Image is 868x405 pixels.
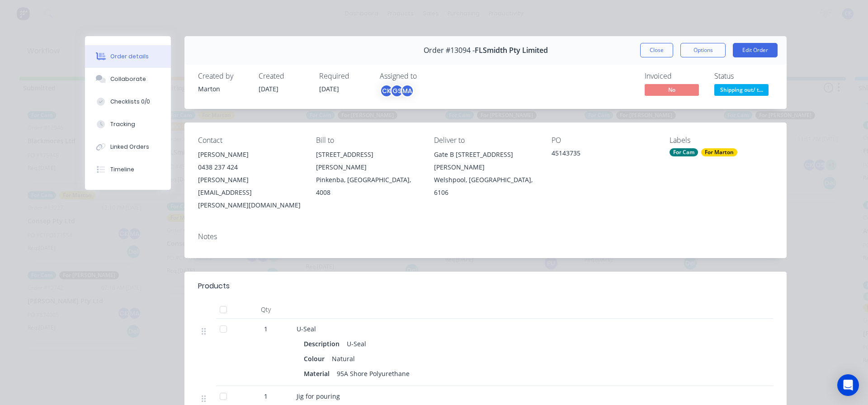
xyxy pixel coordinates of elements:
[198,281,230,292] div: Products
[343,337,370,350] div: U-Seal
[198,136,302,145] div: Contact
[837,374,859,396] div: Open Intercom Messenger
[110,120,135,128] div: Tracking
[259,72,308,80] div: Created
[304,352,328,365] div: Colour
[304,337,343,350] div: Description
[680,43,726,57] button: Options
[475,46,548,55] span: FLSmidth Pty Limited
[110,52,149,61] div: Order details
[714,72,773,80] div: Status
[328,352,359,365] div: Natural
[110,165,134,174] div: Timeline
[85,90,171,113] button: Checklists 0/0
[264,391,268,401] span: 1
[319,72,369,80] div: Required
[714,84,769,98] button: Shipping out/ t...
[85,68,171,90] button: Collaborate
[333,367,413,380] div: 95A Shore Polyurethane
[552,136,655,145] div: PO
[110,143,149,151] div: Linked Orders
[380,84,414,98] button: CKGSMA
[645,72,703,80] div: Invoiced
[85,45,171,68] button: Order details
[110,75,146,83] div: Collaborate
[434,148,538,174] div: Gate B [STREET_ADDRESS][PERSON_NAME]
[264,324,268,334] span: 1
[198,148,302,161] div: [PERSON_NAME]
[198,174,302,212] div: [PERSON_NAME][EMAIL_ADDRESS][PERSON_NAME][DOMAIN_NAME]
[198,84,248,94] div: Marton
[401,84,414,98] div: MA
[645,84,699,95] span: No
[259,85,278,93] span: [DATE]
[714,84,769,95] span: Shipping out/ t...
[380,72,470,80] div: Assigned to
[434,148,538,199] div: Gate B [STREET_ADDRESS][PERSON_NAME]Welshpool, [GEOGRAPHIC_DATA], 6106
[239,301,293,319] div: Qty
[304,367,333,380] div: Material
[390,84,404,98] div: GS
[316,174,420,199] div: Pinkenba, [GEOGRAPHIC_DATA], 4008
[670,136,773,145] div: Labels
[316,148,420,199] div: [STREET_ADDRESS][PERSON_NAME]Pinkenba, [GEOGRAPHIC_DATA], 4008
[85,158,171,181] button: Timeline
[434,174,538,199] div: Welshpool, [GEOGRAPHIC_DATA], 6106
[110,98,150,106] div: Checklists 0/0
[424,46,475,55] span: Order #13094 -
[552,148,655,161] div: 45143735
[316,136,420,145] div: Bill to
[701,148,737,156] div: For Marton
[198,232,773,241] div: Notes
[297,325,316,333] span: U-Seal
[198,72,248,80] div: Created by
[733,43,778,57] button: Edit Order
[434,136,538,145] div: Deliver to
[319,85,339,93] span: [DATE]
[640,43,673,57] button: Close
[198,161,302,174] div: 0438 237 424
[297,392,340,400] span: Jig for pouring
[670,148,698,156] div: For Cam
[316,148,420,174] div: [STREET_ADDRESS][PERSON_NAME]
[85,113,171,136] button: Tracking
[198,148,302,212] div: [PERSON_NAME]0438 237 424[PERSON_NAME][EMAIL_ADDRESS][PERSON_NAME][DOMAIN_NAME]
[85,136,171,158] button: Linked Orders
[380,84,393,98] div: CK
